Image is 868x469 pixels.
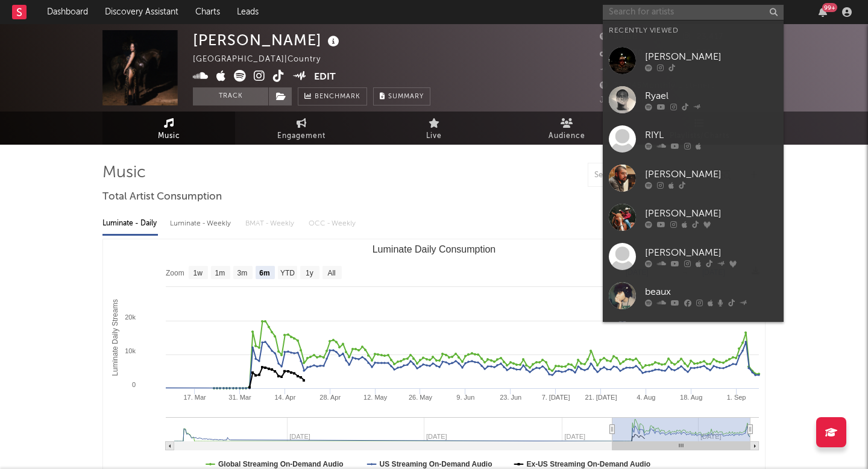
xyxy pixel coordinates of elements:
[609,24,778,38] div: Recently Viewed
[373,244,496,254] text: Luminate Daily Consumption
[549,129,585,143] span: Audience
[527,460,651,468] text: Ex-US Streaming On-Demand Audio
[645,128,778,142] div: RIYL
[228,394,251,401] text: 31. Mar
[603,80,784,119] a: Ryael
[388,93,424,100] span: Summary
[193,30,342,50] div: [PERSON_NAME]
[600,49,643,57] span: 66,000
[125,347,136,354] text: 10k
[600,82,715,90] span: 74,045 Monthly Listeners
[218,460,344,468] text: Global Streaming On-Demand Audio
[158,129,180,143] span: Music
[373,87,430,105] button: Summary
[645,245,778,260] div: [PERSON_NAME]
[315,90,360,104] span: Benchmark
[637,394,655,401] text: 4. Aug
[600,96,671,104] span: Jump Score: 84.3
[822,3,837,12] div: 99 +
[111,299,119,376] text: Luminate Daily Streams
[603,315,784,354] a: Ricat Prayoga
[298,87,367,105] a: Benchmark
[645,49,778,64] div: [PERSON_NAME]
[274,394,295,401] text: 14. Apr
[314,70,336,85] button: Edit
[603,198,784,237] a: [PERSON_NAME]
[193,269,203,277] text: 1w
[306,269,313,277] text: 1y
[727,394,746,401] text: 1. Sep
[603,237,784,276] a: [PERSON_NAME]
[237,269,248,277] text: 3m
[193,87,268,105] button: Track
[327,269,335,277] text: All
[645,89,778,103] div: Ryael
[183,394,206,401] text: 17. Mar
[645,167,778,181] div: [PERSON_NAME]
[102,190,222,204] span: Total Artist Consumption
[645,206,778,221] div: [PERSON_NAME]
[125,313,136,321] text: 20k
[456,394,474,401] text: 9. Jun
[603,276,784,315] a: beaux
[102,213,158,234] div: Luminate - Daily
[603,5,784,20] input: Search for artists
[132,381,136,388] text: 0
[235,112,368,145] a: Engagement
[819,7,827,17] button: 99+
[319,394,341,401] text: 28. Apr
[680,394,702,401] text: 18. Aug
[166,269,184,277] text: Zoom
[102,112,235,145] a: Music
[215,269,225,277] text: 1m
[500,112,633,145] a: Audience
[170,213,233,234] div: Luminate - Weekly
[600,66,629,74] span: 774
[409,394,433,401] text: 26. May
[588,171,715,180] input: Search by song name or URL
[603,41,784,80] a: [PERSON_NAME]
[380,460,492,468] text: US Streaming On-Demand Audio
[277,129,325,143] span: Engagement
[603,159,784,198] a: [PERSON_NAME]
[645,285,778,299] div: beaux
[603,119,784,159] a: RIYL
[280,269,295,277] text: YTD
[585,394,617,401] text: 21. [DATE]
[600,33,638,41] span: 8,008
[500,394,521,401] text: 23. Jun
[542,394,570,401] text: 7. [DATE]
[193,52,335,67] div: [GEOGRAPHIC_DATA] | Country
[363,394,388,401] text: 12. May
[368,112,500,145] a: Live
[426,129,442,143] span: Live
[259,269,269,277] text: 6m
